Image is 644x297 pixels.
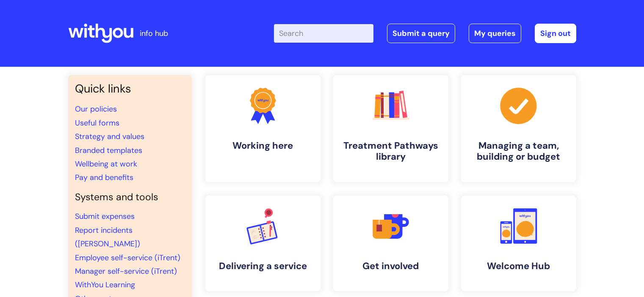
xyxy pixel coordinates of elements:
[340,140,442,163] h4: Treatment Pathways library
[75,131,144,142] a: Strategy and values
[274,24,373,43] input: Search
[461,196,576,291] a: Welcome Hub
[212,140,314,151] h4: Working here
[468,140,569,163] h4: Managing a team, building or budget
[75,225,140,249] a: Report incidents ([PERSON_NAME])
[75,82,185,95] h3: Quick links
[212,261,314,272] h4: Delivering a service
[75,280,135,290] a: WithYou Learning
[535,24,576,43] a: Sign out
[340,261,442,272] h4: Get involved
[387,24,455,43] a: Submit a query
[75,191,185,203] h4: Systems and tools
[461,75,576,182] a: Managing a team, building or budget
[75,172,133,183] a: Pay and benefits
[205,75,321,182] a: Working here
[274,24,576,43] div: | -
[205,196,321,291] a: Delivering a service
[75,253,180,263] a: Employee self-service (iTrent)
[75,104,117,114] a: Our policies
[75,211,135,221] a: Submit expenses
[468,261,569,272] h4: Welcome Hub
[333,75,448,182] a: Treatment Pathways library
[140,27,168,40] p: info hub
[75,159,137,169] a: Wellbeing at work
[333,196,448,291] a: Get involved
[75,145,142,155] a: Branded templates
[75,118,119,128] a: Useful forms
[469,24,521,43] a: My queries
[75,266,177,276] a: Manager self-service (iTrent)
